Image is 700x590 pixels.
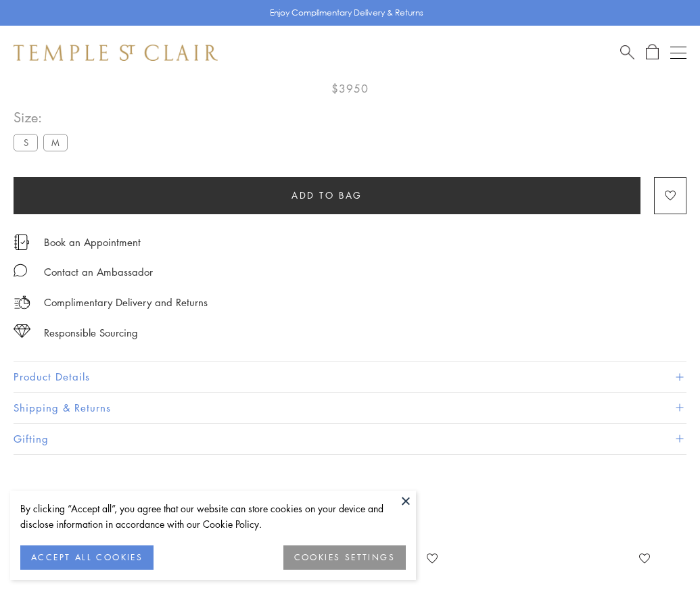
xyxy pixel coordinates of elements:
[14,177,640,214] button: Add to bag
[44,324,138,341] div: Responsible Sourcing
[331,80,369,97] span: $3950
[14,324,30,338] img: icon_sourcing.svg
[14,106,73,128] span: Size:
[291,188,363,203] span: Add to bag
[14,362,686,392] button: Product Details
[270,6,423,20] p: Enjoy Complimentary Delivery & Returns
[44,264,153,280] div: Contact an Ambassador
[646,44,659,61] a: Open Shopping Bag
[43,134,68,151] label: M
[14,134,38,151] label: S
[14,235,30,250] img: icon_appointment.svg
[14,424,686,454] button: Gifting
[20,545,154,570] button: ACCEPT ALL COOKIES
[670,45,686,61] button: Open navigation
[20,501,406,532] div: By clicking “Accept all”, you agree that our website can store cookies on your device and disclos...
[44,294,208,311] p: Complimentary Delivery and Returns
[14,294,30,311] img: icon_delivery.svg
[283,545,406,570] button: COOKIES SETTINGS
[14,264,27,277] img: MessageIcon-01_2.svg
[44,235,141,249] a: Book an Appointment
[620,44,634,61] a: Search
[14,45,218,61] img: Temple St. Clair
[14,393,686,423] button: Shipping & Returns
